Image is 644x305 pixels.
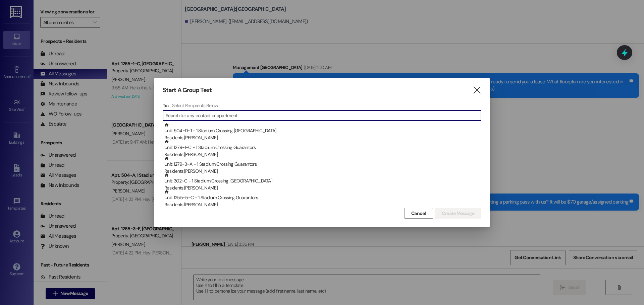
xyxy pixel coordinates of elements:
input: Search for any contact or apartment [166,111,481,120]
div: Unit: 302~C - 1 Stadium Crossing [GEOGRAPHIC_DATA] [164,173,481,192]
div: Residents: [PERSON_NAME] [164,134,481,141]
div: Unit: 1255~5~C - 1 Stadium Crossing GuarantorsResidents:[PERSON_NAME] [163,189,481,206]
h3: To: [163,102,169,108]
div: Unit: 1279~1~C - 1 Stadium Crossing GuarantorsResidents:[PERSON_NAME] [163,139,481,156]
button: Cancel [404,208,433,219]
span: Create Message [442,210,474,217]
div: Unit: 1279~1~C - 1 Stadium Crossing Guarantors [164,139,481,158]
div: Residents: [PERSON_NAME] [164,201,481,208]
h4: Select Recipients Below [172,102,218,108]
h3: Start A Group Text [163,86,212,94]
div: Residents: [PERSON_NAME] [164,168,481,175]
div: Unit: 1279~3~A - 1 Stadium Crossing GuarantorsResidents:[PERSON_NAME] [163,156,481,173]
div: Residents: [PERSON_NAME] [164,151,481,158]
button: Create Message [435,208,481,219]
div: Unit: 1279~3~A - 1 Stadium Crossing Guarantors [164,156,481,175]
div: Unit: 1255~5~C - 1 Stadium Crossing Guarantors [164,189,481,209]
span: Cancel [411,210,426,217]
div: Residents: [PERSON_NAME] [164,184,481,192]
div: Unit: 504~D~1 - 1 Stadium Crossing [GEOGRAPHIC_DATA] [164,123,481,142]
div: Unit: 504~D~1 - 1 Stadium Crossing [GEOGRAPHIC_DATA]Residents:[PERSON_NAME] [163,123,481,139]
div: Unit: 302~C - 1 Stadium Crossing [GEOGRAPHIC_DATA]Residents:[PERSON_NAME] [163,173,481,189]
i:  [472,87,481,94]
